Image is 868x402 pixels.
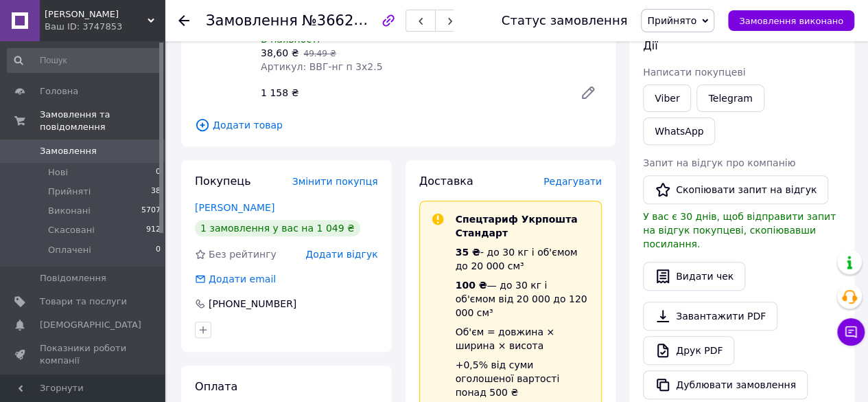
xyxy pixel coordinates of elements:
[195,118,602,133] span: Додати товар
[40,295,127,308] span: Товари та послуги
[292,176,378,187] span: Змінити покупця
[255,83,569,102] div: 1 158 ₴
[195,380,237,393] span: Оплата
[643,211,836,249] span: У вас є 30 днів, щоб відправити запит на відгук покупцеві, скопіювавши посилання.
[48,244,91,256] span: Оплачені
[643,370,808,399] button: Дублювати замовлення
[156,166,161,179] span: 0
[419,175,473,188] span: Доставка
[40,85,78,98] span: Головна
[643,336,734,365] a: Друк PDF
[156,244,161,256] span: 0
[574,79,602,107] a: Редагувати
[739,16,843,26] span: Замовлення виконано
[45,21,165,33] div: Ваш ID: 3747853
[696,85,764,112] a: Telegram
[643,157,795,168] span: Запит на відгук про компанію
[643,175,828,204] button: Скопіювати запит на відгук
[261,47,298,58] span: 38,60 ₴
[209,249,277,260] span: Без рейтингу
[195,202,274,213] a: [PERSON_NAME]
[146,224,161,236] span: 912
[647,15,696,26] span: Прийнято
[48,186,91,198] span: Прийняті
[178,14,189,27] div: Повернутися назад
[45,8,148,21] span: Світ Кабелю
[456,247,480,258] span: 35 ₴
[195,175,251,188] span: Покупець
[7,48,162,73] input: Пошук
[40,272,106,284] span: Повідомлення
[456,214,578,238] span: Спецтариф Укрпошта Стандарт
[643,118,715,145] a: WhatsApp
[40,145,97,157] span: Замовлення
[48,224,95,236] span: Скасовані
[643,67,745,78] span: Написати покупцеві
[456,278,591,320] div: — до 30 кг і об'ємом від 20 000 до 120 000 см³
[643,39,657,52] span: Дії
[48,205,91,217] span: Виконані
[456,358,591,399] div: +0,5% від суми оголошеної вартості понад 500 ₴
[261,61,382,72] span: Артикул: ВВГ-нг п 3х2.5
[302,12,399,29] span: №366272324
[40,109,165,133] span: Замовлення та повідомлення
[195,220,360,236] div: 1 замовлення у вас на 1 049 ₴
[40,342,127,367] span: Показники роботи компанії
[728,10,854,31] button: Замовлення виконано
[643,262,745,291] button: Видати чек
[303,49,336,58] span: 49.49 ₴
[207,297,298,311] div: [PHONE_NUMBER]
[261,34,320,45] span: В наявності
[837,318,865,346] button: Чат з покупцем
[141,205,161,217] span: 5707
[193,272,277,286] div: Додати email
[643,85,691,112] a: Viber
[543,176,602,187] span: Редагувати
[151,186,161,198] span: 38
[456,280,487,291] span: 100 ₴
[456,325,591,353] div: Об'єм = довжина × ширина × висота
[206,12,298,29] span: Замовлення
[48,166,68,179] span: Нові
[502,14,628,27] div: Статус замовлення
[40,319,141,331] span: [DEMOGRAPHIC_DATA]
[643,302,777,331] a: Завантажити PDF
[207,272,277,286] div: Додати email
[305,249,377,260] span: Додати відгук
[456,245,591,273] div: - до 30 кг і об'ємом до 20 000 см³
